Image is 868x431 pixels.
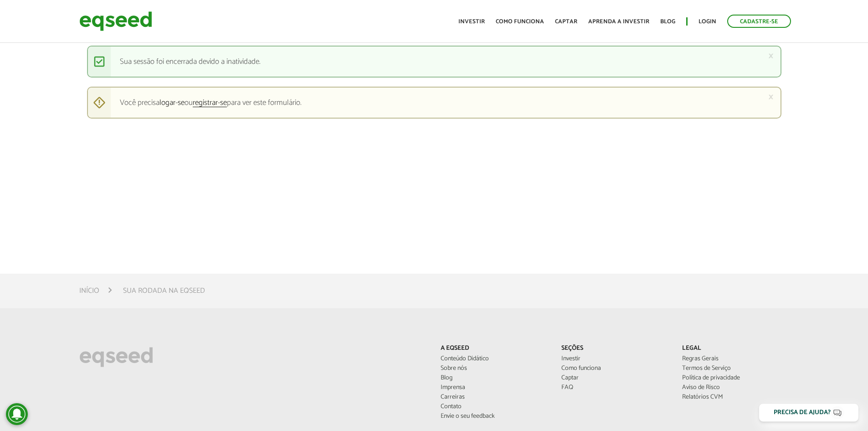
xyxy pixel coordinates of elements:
a: × [768,92,774,102]
a: Início [79,287,99,295]
a: Aprenda a investir [588,19,649,25]
a: Aviso de Risco [682,384,789,391]
li: Sua rodada na EqSeed [123,285,205,297]
a: registrar-se [193,99,227,107]
a: × [768,51,774,61]
a: Cadastre-se [727,15,791,28]
div: Sua sessão foi encerrada devido a inatividade. [87,46,781,78]
div: Você precisa ou para ver este formulário. [87,87,781,119]
a: logar-se [159,99,185,107]
a: Captar [555,19,577,25]
a: Envie o seu feedback [441,413,548,420]
a: Investir [561,356,668,362]
a: Blog [660,19,675,25]
a: Regras Gerais [682,356,789,362]
a: Como funciona [561,365,668,372]
a: Login [699,19,716,25]
a: Como funciona [496,19,544,25]
a: Relatórios CVM [682,394,789,400]
a: Blog [441,375,548,381]
a: Sobre nós [441,365,548,372]
p: Legal [682,345,789,353]
a: Política de privacidade [682,375,789,381]
a: Conteúdo Didático [441,356,548,362]
p: Seções [561,345,668,353]
p: A EqSeed [441,345,548,353]
a: Carreiras [441,394,548,400]
img: EqSeed [79,9,152,33]
a: Imprensa [441,384,548,391]
a: Termos de Serviço [682,365,789,372]
img: EqSeed Logo [79,345,153,369]
a: Contato [441,404,548,410]
a: FAQ [561,384,668,391]
a: Captar [561,375,668,381]
a: Investir [458,19,485,25]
